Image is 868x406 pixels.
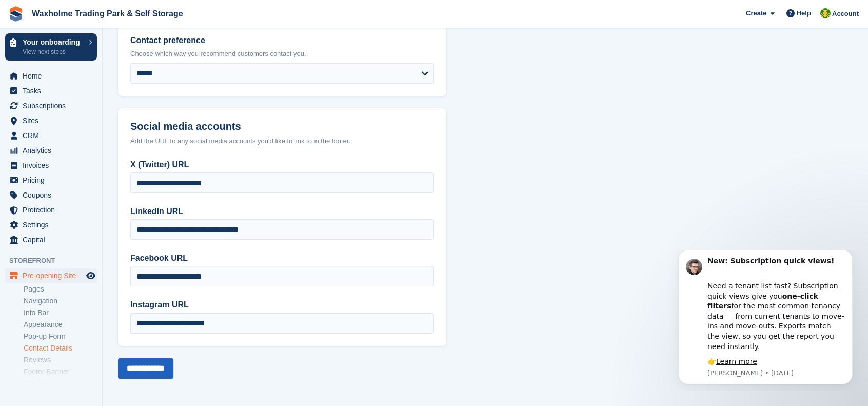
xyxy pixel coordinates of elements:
a: Your onboarding View next steps [5,33,97,61]
iframe: Intercom notifications message [663,250,868,391]
label: Facebook URL [130,252,434,264]
p: View next steps [23,47,84,56]
a: menu [5,84,97,98]
div: Need a tenant list fast? Subscription quick views give you for the most common tenancy data — fro... [45,21,182,101]
label: Instagram URL [130,299,434,311]
b: New: Subscription quick views! [45,6,171,14]
a: menu [5,99,97,113]
a: menu [5,173,97,187]
label: Contact preference [130,34,434,47]
img: Profile image for Steven [23,8,40,25]
a: Pop-up Form [24,332,97,341]
h2: Social media accounts [130,121,434,132]
span: Help [797,8,811,18]
a: menu [5,218,97,232]
span: Analytics [23,143,84,158]
a: menu [5,158,97,172]
div: 👉 [45,106,182,117]
a: Learn more [53,107,94,115]
span: Settings [23,218,84,232]
a: menu [5,113,97,128]
p: Message from Steven, sent 2d ago [45,118,182,127]
a: Appearance [24,320,97,330]
div: Add the URL to any social media accounts you'd like to link to in the footer. [130,136,434,146]
span: Subscriptions [23,99,84,113]
span: Create [746,8,766,18]
a: Pages [24,284,97,294]
p: Your onboarding [23,38,84,46]
label: LinkedIn URL [130,205,434,218]
span: Protection [23,203,84,217]
a: menu [5,188,97,202]
span: Home [23,69,84,83]
a: menu [5,268,97,283]
a: menu [5,69,97,83]
span: Pre-opening Site [23,268,84,283]
span: Sites [23,113,84,128]
a: Reviews [24,355,97,365]
img: Waxholme Self Storage [820,8,831,18]
span: Tasks [23,84,84,98]
img: stora-icon-8386f47178a22dfd0bd8f6a31ec36ba5ce8667c1dd55bd0f319d3a0aa187defe.svg [8,6,24,22]
a: Footer Banner [24,367,97,377]
a: menu [5,233,97,247]
a: Navigation [24,296,97,306]
label: X (Twitter) URL [130,159,434,171]
span: Capital [23,233,84,247]
a: Waxholme Trading Park & Self Storage [28,5,187,22]
span: Coupons [23,188,84,202]
span: Invoices [23,158,84,172]
p: Choose which way you recommend customers contact you. [130,49,434,59]
span: CRM [23,128,84,143]
a: Info Bar [24,308,97,318]
div: Message content [45,6,182,117]
a: Configuration [24,379,97,389]
a: menu [5,203,97,217]
a: menu [5,143,97,158]
span: Pricing [23,173,84,187]
a: Contact Details [24,343,97,353]
a: Preview store [85,269,97,282]
span: Storefront [9,256,102,266]
a: menu [5,128,97,143]
span: Account [832,9,859,19]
